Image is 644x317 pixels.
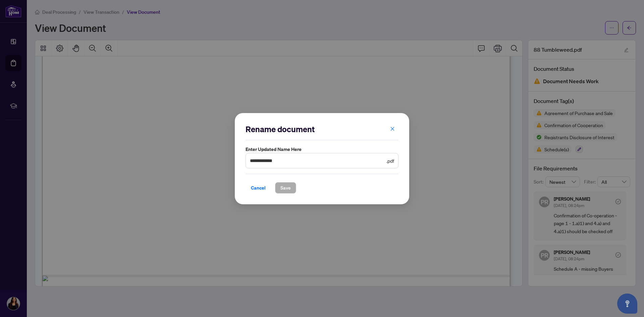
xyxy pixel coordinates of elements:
label: Enter updated name here [246,146,398,153]
h2: Rename document [246,124,398,135]
button: Cancel [246,182,271,193]
button: Save [275,182,296,193]
span: Cancel [251,182,266,193]
button: Open asap [617,294,637,314]
span: close [390,126,395,131]
span: .pdf [386,157,394,164]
